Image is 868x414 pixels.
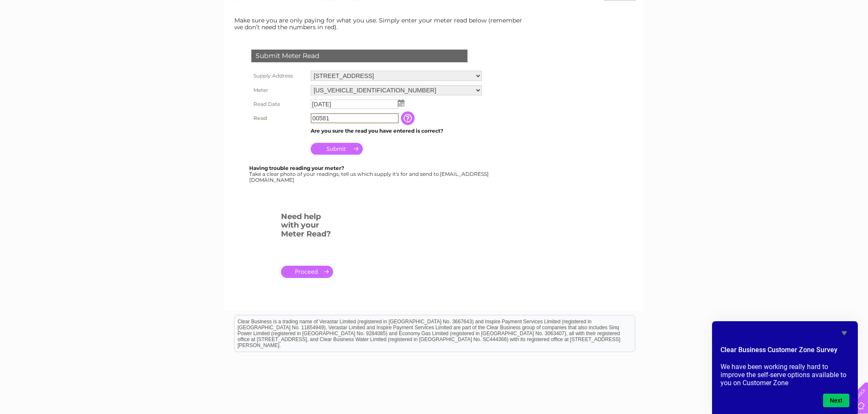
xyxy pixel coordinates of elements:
td: Make sure you are only paying for what you use. Simply enter your meter read below (remember we d... [232,15,529,33]
input: Submit [311,143,363,155]
a: . [281,266,333,278]
a: Water [719,36,735,42]
h2: Clear Business Customer Zone Survey [721,345,849,359]
a: Log out [840,36,860,42]
th: Meter [249,83,309,97]
button: Next question [823,394,849,407]
b: Having trouble reading your meter? [249,165,344,171]
a: Blog [794,36,807,42]
td: Are you sure the read you have entered is correct? [309,125,484,136]
h3: Need help with your Meter Read? [281,211,333,243]
p: We have been working really hard to improve the self-serve options available to you on Customer Zone [721,363,849,387]
button: Hide survey [839,328,849,338]
a: Energy [740,36,759,42]
div: Clear Business Customer Zone Survey [721,328,849,407]
th: Read [249,111,309,125]
div: Take a clear photo of your readings, tell us which supply it's for and send to [EMAIL_ADDRESS][DO... [249,165,490,183]
th: Read Date [249,97,309,111]
a: Contact [812,36,832,42]
input: Information [401,111,416,125]
img: ... [398,100,404,106]
img: logo.png [31,22,74,48]
a: Telecoms [764,36,789,42]
div: Clear Business is a trading name of Verastar Limited (registered in [GEOGRAPHIC_DATA] No. 3667643... [234,5,635,41]
th: Supply Address [249,69,309,83]
a: 0333 014 3131 [708,4,767,15]
div: Submit Meter Read [251,50,467,62]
